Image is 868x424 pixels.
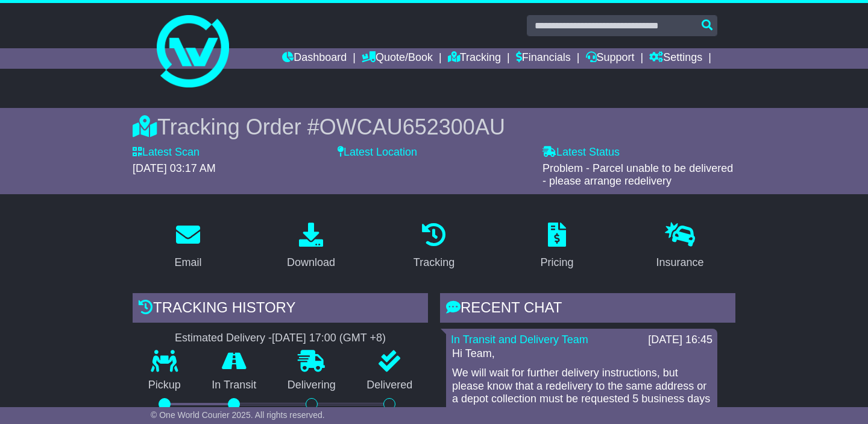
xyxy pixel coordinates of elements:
[174,255,201,271] div: Email
[649,48,702,69] a: Settings
[362,48,433,69] a: Quote/Book
[279,218,343,275] a: Download
[133,379,197,392] p: Pickup
[133,293,428,326] div: Tracking history
[151,410,325,420] span: © One World Courier 2025. All rights reserved.
[351,379,429,392] p: Delivered
[287,255,335,271] div: Download
[272,379,351,392] p: Delivering
[133,332,428,345] div: Estimated Delivery -
[197,379,272,392] p: In Transit
[656,255,703,271] div: Insurance
[516,48,571,69] a: Financials
[133,146,200,159] label: Latest Scan
[542,146,620,159] label: Latest Status
[166,218,209,275] a: Email
[133,162,216,174] span: [DATE] 03:17 AM
[648,334,712,347] div: [DATE] 16:45
[414,255,454,271] div: Tracking
[540,255,573,271] div: Pricing
[282,48,347,69] a: Dashboard
[406,218,462,275] a: Tracking
[648,218,711,275] a: Insurance
[319,115,505,139] span: OWCAU652300AU
[448,48,501,69] a: Tracking
[542,162,733,188] span: Problem - Parcel unable to be delivered - please arrange redelivery
[440,293,735,326] div: RECENT CHAT
[338,146,417,159] label: Latest Location
[452,347,711,361] p: Hi Team,
[532,218,581,275] a: Pricing
[586,48,635,69] a: Support
[451,334,588,346] a: In Transit and Delivery Team
[133,114,735,140] div: Tracking Order #
[272,332,386,345] div: [DATE] 17:00 (GMT +8)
